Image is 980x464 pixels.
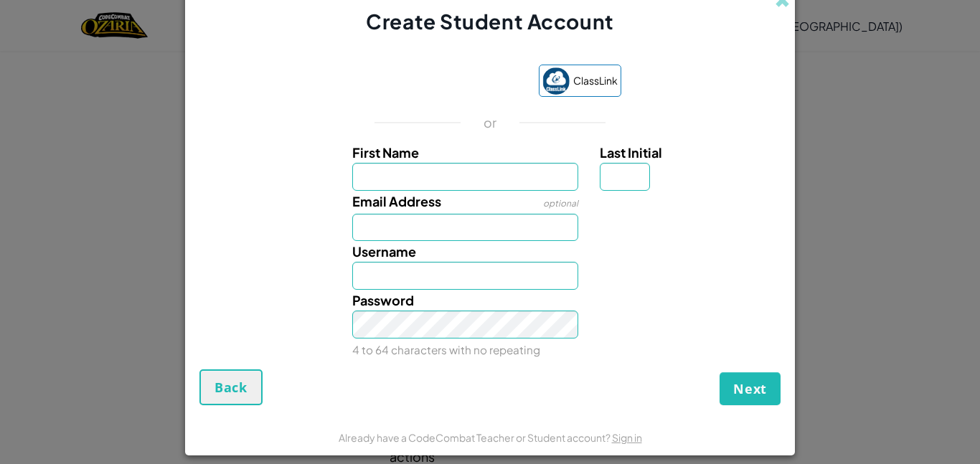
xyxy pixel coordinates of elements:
span: Email Address [352,193,441,209]
iframe: Sign in with Google Button [352,67,532,98]
span: First Name [352,144,419,161]
button: Next [720,372,781,405]
span: Already have a CodeCombat Teacher or Student account? [339,431,612,444]
button: Back [199,369,263,405]
span: Create Student Account [366,9,613,34]
span: Username [352,243,416,260]
a: Sign in [612,431,642,444]
span: optional [543,198,578,209]
span: Back [215,379,248,396]
span: Next [733,380,767,397]
img: classlink-logo-small.png [542,67,570,95]
p: or [484,114,497,131]
span: ClassLink [573,70,618,91]
small: 4 to 64 characters with no repeating [352,343,540,356]
span: Last Initial [600,144,662,161]
span: Password [352,292,414,308]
